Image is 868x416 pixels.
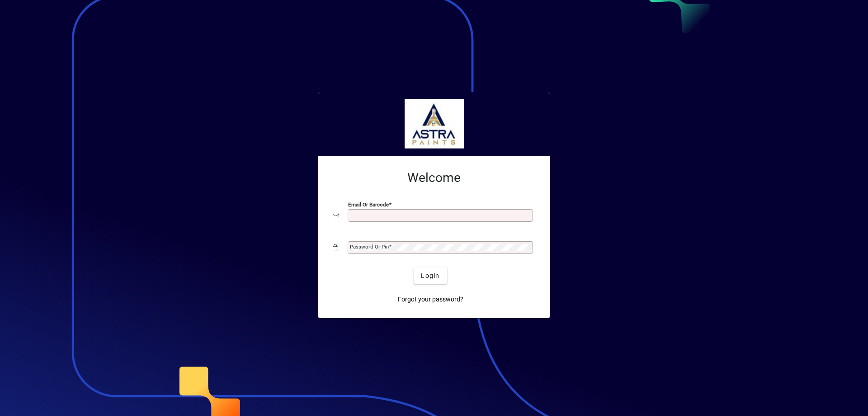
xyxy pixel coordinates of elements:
mat-label: Email or Barcode [348,201,389,208]
a: Forgot your password? [394,291,467,307]
button: Login [414,268,447,284]
span: Login [421,271,439,281]
h2: Welcome [333,170,535,186]
mat-label: Password or Pin [350,244,389,250]
span: Forgot your password? [398,295,463,304]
